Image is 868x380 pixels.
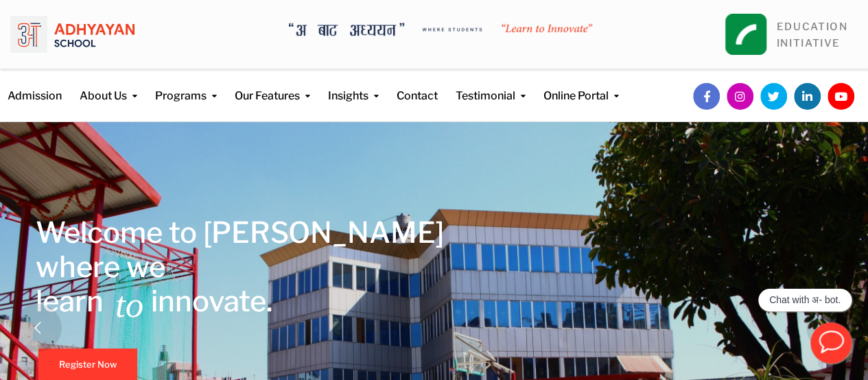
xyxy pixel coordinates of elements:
[456,69,526,104] a: Testimonial
[769,294,841,306] p: Chat with अ- bot.
[328,69,379,104] a: Insights
[80,69,137,104] a: About Us
[289,23,593,37] img: A Bata Adhyayan where students learn to Innovate
[725,14,766,55] img: square_leapfrog
[151,284,272,318] rs-layer: innovate.
[8,69,62,104] a: Admission
[115,287,143,322] rs-layer: to
[777,21,847,49] a: EDUCATIONINITIATIVE
[235,69,310,104] a: Our Features
[155,69,217,104] a: Programs
[543,69,619,104] a: Online Portal
[10,10,134,58] img: logo
[397,69,438,104] a: Contact
[36,215,444,318] rs-layer: Welcome to [PERSON_NAME] where we learn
